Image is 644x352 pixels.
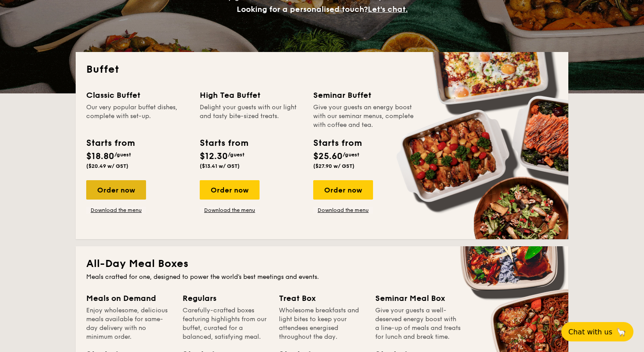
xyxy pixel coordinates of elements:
span: Chat with us [568,328,612,336]
h2: All-Day Meal Boxes [86,257,558,271]
div: Our very popular buffet dishes, complete with set-up. [86,103,189,130]
div: Seminar Buffet [313,89,416,101]
div: Order now [313,180,373,200]
span: $18.80 [86,151,114,162]
span: $25.60 [313,151,343,162]
div: Seminar Meal Box [375,292,461,304]
div: Classic Buffet [86,89,189,101]
div: Treat Box [279,292,365,304]
span: ($13.41 w/ GST) [200,163,240,169]
span: ($20.49 w/ GST) [86,163,128,169]
div: Give your guests an energy boost with our seminar menus, complete with coffee and tea. [313,103,416,130]
div: Delight your guests with our light and tasty bite-sized treats. [200,103,303,130]
div: Carefully-crafted boxes featuring highlights from our buffet, curated for a balanced, satisfying ... [183,306,268,341]
div: Meals on Demand [86,292,172,304]
div: Order now [86,180,146,200]
span: ($27.90 w/ GST) [313,163,355,169]
div: Order now [200,180,260,200]
div: Regulars [183,292,268,304]
span: 🦙 [616,327,626,337]
button: Chat with us🦙 [561,322,633,341]
span: Let's chat. [368,4,408,14]
a: Download the menu [313,207,373,214]
span: /guest [114,152,131,158]
div: Starts from [200,137,248,150]
div: Enjoy wholesome, delicious meals available for same-day delivery with no minimum order. [86,306,172,341]
span: Looking for a personalised touch? [237,4,368,14]
a: Download the menu [86,207,146,214]
span: /guest [343,152,359,158]
span: /guest [228,152,245,158]
h2: Buffet [86,63,558,77]
div: High Tea Buffet [200,89,303,101]
a: Download the menu [200,207,260,214]
span: $12.30 [200,151,228,162]
div: Starts from [86,137,134,150]
div: Give your guests a well-deserved energy boost with a line-up of meals and treats for lunch and br... [375,306,461,341]
div: Meals crafted for one, designed to power the world's best meetings and events. [86,273,558,282]
div: Starts from [313,137,361,150]
div: Wholesome breakfasts and light bites to keep your attendees energised throughout the day. [279,306,365,341]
